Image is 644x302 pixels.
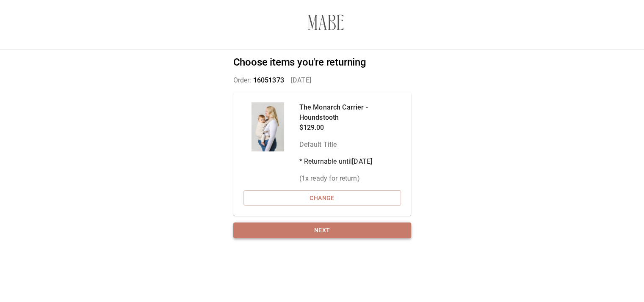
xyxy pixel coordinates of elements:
p: $129.00 [299,123,401,133]
p: Order: [DATE] [233,75,411,85]
p: Default Title [299,140,401,150]
p: The Monarch Carrier - Houndstooth [299,102,401,123]
p: * Returnable until [DATE] [299,156,401,167]
span: 16051373 [253,76,284,84]
h2: Choose items you're returning [233,56,411,69]
img: 3671f2-3.myshopify.com-a63cb35b-e478-4aa6-86b9-acdf2590cc8d [307,6,344,43]
button: Change [243,190,401,206]
p: ( 1 x ready for return) [299,173,401,184]
button: Next [233,222,411,238]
